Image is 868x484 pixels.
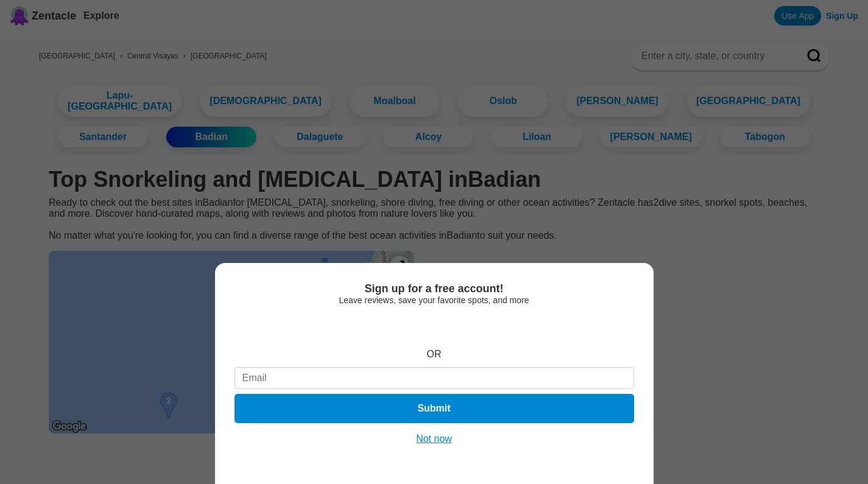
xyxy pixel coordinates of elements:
[235,394,634,423] button: Submit
[235,295,634,305] div: Leave reviews, save your favorite spots, and more
[412,433,456,445] button: Not now
[235,367,634,389] input: Email
[427,349,442,360] div: OR
[235,282,634,295] div: Sign up for a free account!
